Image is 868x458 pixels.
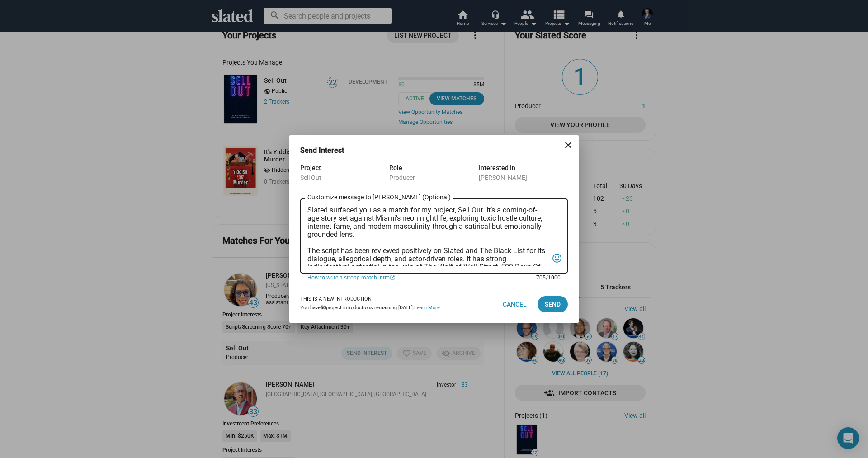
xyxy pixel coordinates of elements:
[300,305,440,312] div: You have project introductions remaining [DATE].
[503,296,527,312] span: Cancel
[536,274,561,282] mat-hint: 705/1000
[495,296,534,312] button: Cancel
[479,173,568,182] div: [PERSON_NAME]
[300,296,372,302] strong: This is a new introduction
[552,251,562,265] mat-icon: tag_faces
[300,162,389,173] div: Project
[545,296,561,312] span: Send
[390,274,395,282] mat-icon: open_in_new
[321,305,326,311] b: 50
[307,274,530,282] a: How to write a strong match intro
[300,146,357,155] h3: Send Interest
[538,296,568,312] button: Send
[389,173,478,182] div: Producer
[479,162,568,173] div: Interested In
[563,140,574,151] mat-icon: close
[389,162,478,173] div: Role
[300,173,389,182] div: Sell Out
[414,305,440,311] a: Learn More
